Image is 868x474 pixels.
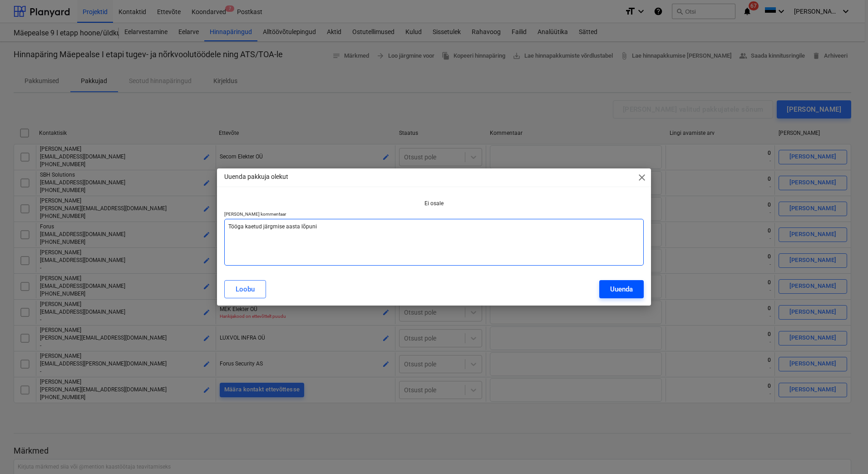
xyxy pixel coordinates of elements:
[236,283,255,295] div: Loobu
[636,172,647,183] span: close
[224,219,644,266] textarea: Tööga kaetud järgmise aasta lõpuni
[224,211,644,219] p: [PERSON_NAME] kommentaar
[424,200,444,207] p: Ei osale
[599,280,644,298] button: Uuenda
[610,283,633,295] div: Uuenda
[224,172,288,182] p: Uuenda pakkuja olekut
[823,430,868,474] iframe: Chat Widget
[224,280,266,298] button: Loobu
